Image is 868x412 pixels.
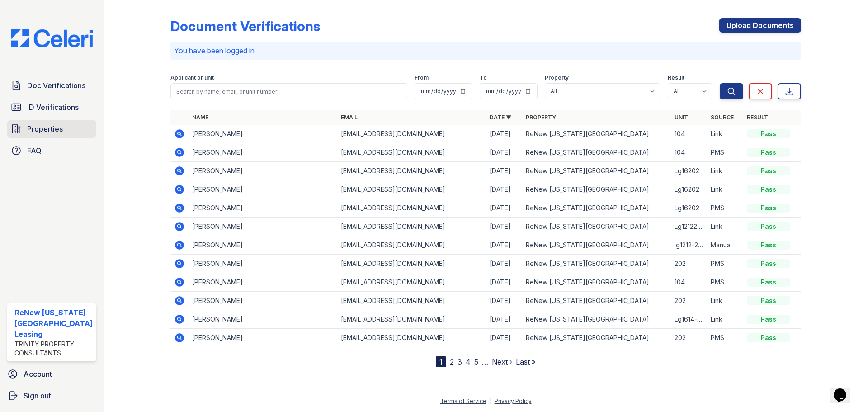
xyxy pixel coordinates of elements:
td: [PERSON_NAME] [189,255,337,273]
td: Manual [707,236,743,255]
td: ReNew [US_STATE][GEOGRAPHIC_DATA] [522,292,671,310]
div: Pass [747,259,790,268]
div: Pass [747,204,790,213]
td: ReNew [US_STATE][GEOGRAPHIC_DATA] [522,218,671,236]
td: [EMAIL_ADDRESS][DOMAIN_NAME] [337,125,486,143]
td: Lg16202 [671,199,707,218]
td: [EMAIL_ADDRESS][DOMAIN_NAME] [337,143,486,162]
td: [DATE] [486,273,522,292]
span: Sign out [24,390,51,401]
td: [PERSON_NAME] [189,273,337,292]
label: From [415,74,429,81]
span: FAQ [27,145,42,156]
div: 1 [436,356,446,367]
td: ReNew [US_STATE][GEOGRAPHIC_DATA] [522,162,671,180]
a: Email [341,114,358,121]
div: ReNew [US_STATE][GEOGRAPHIC_DATA] Leasing [14,307,93,340]
td: [EMAIL_ADDRESS][DOMAIN_NAME] [337,310,486,329]
span: Doc Verifications [27,80,85,91]
td: [DATE] [486,162,522,180]
a: Source [711,114,734,121]
a: Last » [516,357,536,366]
a: Result [747,114,768,121]
td: 202 [671,292,707,310]
td: [DATE] [486,236,522,255]
div: Pass [747,315,790,324]
div: Pass [747,129,790,138]
td: [DATE] [486,125,522,143]
label: Property [545,74,569,81]
a: Doc Verifications [7,76,96,95]
td: [DATE] [486,180,522,199]
button: Sign out [4,387,100,405]
td: ReNew [US_STATE][GEOGRAPHIC_DATA] [522,143,671,162]
td: 202 [671,255,707,273]
div: Pass [747,148,790,157]
span: Properties [27,123,63,134]
a: Terms of Service [440,398,486,404]
td: [DATE] [486,292,522,310]
a: Next › [492,357,512,366]
td: Link [707,180,743,199]
td: lg1212-202 [671,236,707,255]
td: [EMAIL_ADDRESS][DOMAIN_NAME] [337,236,486,255]
div: Pass [747,278,790,287]
a: Name [192,114,208,121]
span: … [482,356,488,367]
td: ReNew [US_STATE][GEOGRAPHIC_DATA] [522,273,671,292]
a: Privacy Policy [495,398,532,404]
div: Pass [747,241,790,250]
td: ReNew [US_STATE][GEOGRAPHIC_DATA] [522,199,671,218]
td: Lg16202 [671,162,707,180]
td: [PERSON_NAME] [189,329,337,347]
div: Pass [747,296,790,305]
div: Pass [747,222,790,231]
td: PMS [707,143,743,162]
a: ID Verifications [7,98,96,116]
td: [PERSON_NAME] [189,125,337,143]
td: PMS [707,255,743,273]
a: Property [526,114,556,121]
a: Upload Documents [719,18,801,33]
iframe: chat widget [830,376,859,403]
div: Pass [747,166,790,175]
td: Link [707,310,743,329]
td: Link [707,218,743,236]
td: ReNew [US_STATE][GEOGRAPHIC_DATA] [522,255,671,273]
td: ReNew [US_STATE][GEOGRAPHIC_DATA] [522,236,671,255]
a: 3 [458,357,462,366]
p: You have been logged in [174,45,797,56]
td: Link [707,162,743,180]
label: Result [668,74,684,81]
td: 202 [671,329,707,347]
td: [PERSON_NAME] [189,236,337,255]
td: [EMAIL_ADDRESS][DOMAIN_NAME] [337,162,486,180]
a: 4 [466,357,471,366]
td: [DATE] [486,329,522,347]
div: | [490,398,491,404]
img: CE_Logo_Blue-a8612792a0a2168367f1c8372b55b34899dd931a85d93a1a3d3e32e68fde9ad4.png [4,29,100,47]
input: Search by name, email, or unit number [170,83,407,99]
a: Properties [7,120,96,138]
td: ReNew [US_STATE][GEOGRAPHIC_DATA] [522,310,671,329]
td: [EMAIL_ADDRESS][DOMAIN_NAME] [337,329,486,347]
td: Lg1212202 [671,218,707,236]
td: ReNew [US_STATE][GEOGRAPHIC_DATA] [522,125,671,143]
td: Link [707,292,743,310]
label: To [480,74,487,81]
td: [DATE] [486,255,522,273]
td: [EMAIL_ADDRESS][DOMAIN_NAME] [337,255,486,273]
label: Applicant or unit [170,74,214,81]
td: [PERSON_NAME] [189,199,337,218]
td: [EMAIL_ADDRESS][DOMAIN_NAME] [337,218,486,236]
td: 104 [671,143,707,162]
a: Date ▼ [490,114,511,121]
td: [DATE] [486,310,522,329]
td: PMS [707,199,743,218]
td: [DATE] [486,143,522,162]
div: Pass [747,185,790,194]
td: [PERSON_NAME] [189,143,337,162]
div: Document Verifications [170,18,320,34]
a: 5 [474,357,478,366]
div: Pass [747,333,790,342]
